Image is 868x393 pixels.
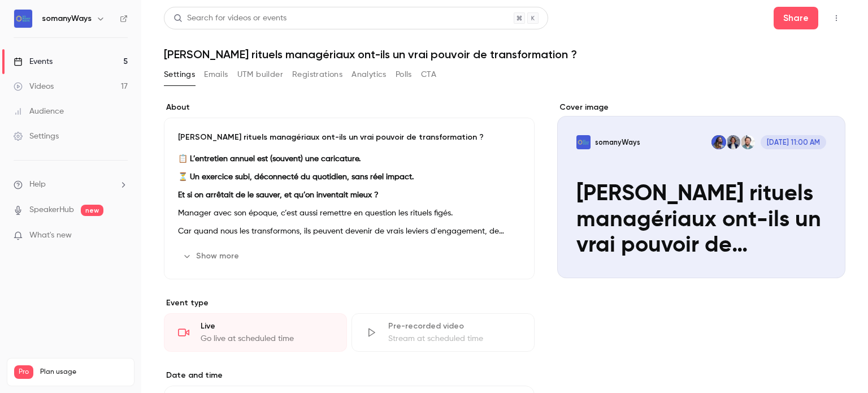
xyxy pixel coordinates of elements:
h6: somanyWays [42,13,92,24]
button: UTM builder [237,66,283,84]
button: Emails [204,66,228,84]
span: Plan usage [40,368,127,377]
button: Registrations [292,66,342,84]
strong: ⏳ Un exercice subi, déconnecté du quotidien, sans réel impact. [178,173,414,181]
li: help-dropdown-opener [14,179,128,191]
div: Pre-recorded video [388,321,520,332]
button: Settings [164,66,195,84]
div: Live [201,321,333,332]
button: CTA [421,66,436,84]
img: somanyWays [14,10,32,28]
div: Videos [14,81,54,92]
div: Stream at scheduled time [388,333,520,344]
p: Event type [164,297,535,309]
div: Events [14,56,53,67]
div: Pre-recorded videoStream at scheduled time [351,313,535,352]
p: Manager avec son époque, c’est aussi remettre en question les rituels figés. [178,206,520,220]
label: About [164,102,535,113]
button: Polls [396,66,412,84]
div: LiveGo live at scheduled time [164,313,347,352]
div: Search for videos or events [173,12,287,24]
strong: 📋 L’entretien annuel est (souvent) une caricature. [178,155,361,163]
span: Pro [14,365,33,379]
p: Car quand nous les transformons, ils peuvent devenir de vrais leviers d'engagement, de progressio... [178,224,520,238]
div: Settings [14,131,59,142]
p: [PERSON_NAME] rituels managériaux ont-ils un vrai pouvoir de transformation ? [178,132,520,143]
div: Audience [14,106,64,117]
label: Cover image [557,102,845,113]
h1: [PERSON_NAME] rituels managériaux ont-ils un vrai pouvoir de transformation ? [164,47,845,61]
div: Go live at scheduled time [201,333,333,344]
button: Analytics [351,66,387,84]
strong: Et si on arrêtait de le sauver, et qu’on inventait mieux ? [178,191,379,199]
button: Show more [178,247,246,265]
span: What's new [29,230,72,241]
a: SpeakerHub [29,204,74,216]
span: Help [29,179,46,191]
section: Cover image [557,102,845,278]
label: Date and time [164,370,535,381]
span: new [81,205,103,216]
button: Share [774,7,818,29]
